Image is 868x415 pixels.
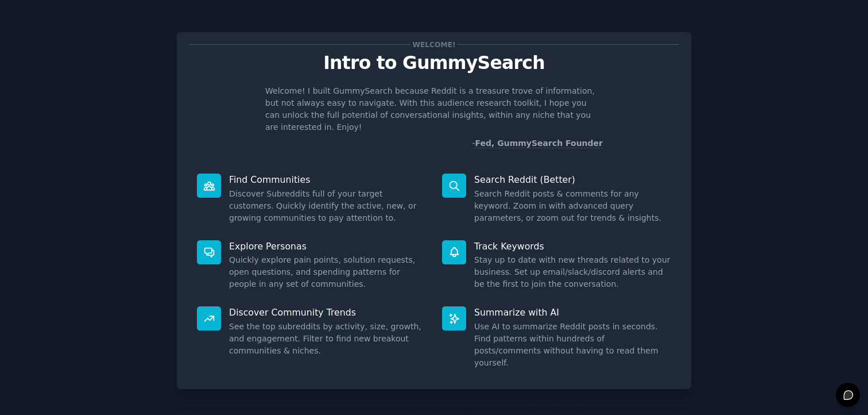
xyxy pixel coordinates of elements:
dd: Stay up to date with new threads related to your business. Set up email/slack/discord alerts and ... [474,254,671,290]
span: Welcome! [410,39,458,51]
dd: Discover Subreddits full of your target customers. Quickly identify the active, new, or growing c... [229,188,426,224]
p: Find Communities [229,174,426,186]
a: Fed, GummySearch Founder [475,139,603,148]
p: Welcome! I built GummySearch because Reddit is a treasure trove of information, but not always ea... [265,85,603,133]
dd: See the top subreddits by activity, size, growth, and engagement. Filter to find new breakout com... [229,321,426,357]
p: Track Keywords [474,240,671,252]
p: Discover Community Trends [229,306,426,318]
dd: Quickly explore pain points, solution requests, open questions, and spending patterns for people ... [229,254,426,290]
dd: Search Reddit posts & comments for any keyword. Zoom in with advanced query parameters, or zoom o... [474,188,671,224]
p: Explore Personas [229,240,426,252]
p: Summarize with AI [474,306,671,318]
p: Search Reddit (Better) [474,174,671,186]
p: Intro to GummySearch [189,53,679,73]
dd: Use AI to summarize Reddit posts in seconds. Find patterns within hundreds of posts/comments with... [474,321,671,369]
div: - [472,137,603,149]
